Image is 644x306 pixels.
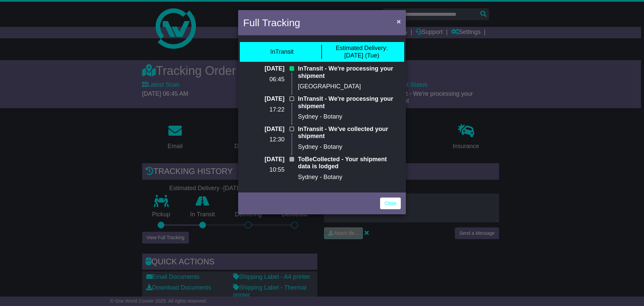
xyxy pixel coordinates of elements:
p: 06:45 [243,76,284,83]
p: Sydney - Botany [298,174,401,181]
span: × [397,17,401,25]
p: [DATE] [243,95,284,103]
h4: Full Tracking [243,15,300,30]
p: [GEOGRAPHIC_DATA] [298,83,401,90]
p: ToBeCollected - Your shipment data is lodged [298,156,401,170]
p: 17:22 [243,106,284,114]
p: InTransit - We're processing your shipment [298,95,401,110]
button: Close [393,14,404,28]
p: Sydney - Botany [298,143,401,151]
div: [DATE] (Tue) [336,45,388,59]
a: Close [380,198,401,209]
p: 10:55 [243,166,284,174]
p: [DATE] [243,65,284,73]
p: InTransit - We've collected your shipment [298,126,401,140]
p: [DATE] [243,156,284,163]
span: Estimated Delivery: [336,45,388,51]
p: 12:30 [243,136,284,143]
p: InTransit - We're processing your shipment [298,65,401,80]
p: Sydney - Botany [298,113,401,121]
p: [DATE] [243,126,284,133]
div: InTransit [270,48,293,56]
